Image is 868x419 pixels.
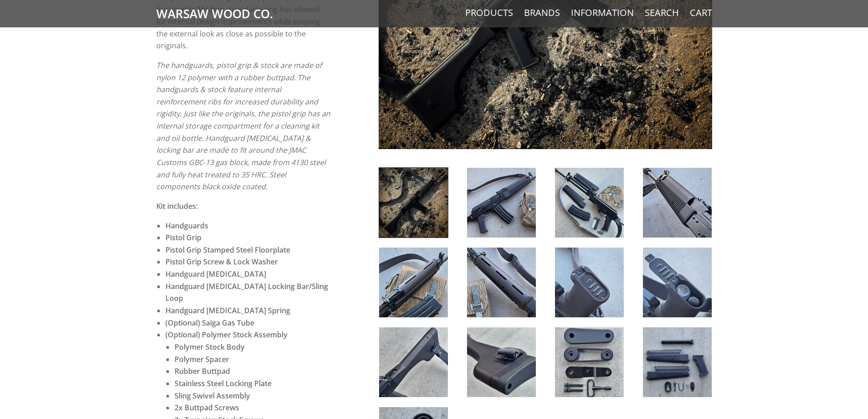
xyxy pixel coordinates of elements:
[555,327,624,397] img: Wieger STG-940 Reproduction Furniture Kit
[156,60,330,191] em: The handguards, pistol grip & stock are made of nylon 12 polymer with a rubber buttpad. The handg...
[643,248,712,317] img: Wieger STG-940 Reproduction Furniture Kit
[156,201,198,211] strong: Kit includes:
[165,318,254,328] strong: (Optional) Saiga Gas Tube
[571,7,634,19] a: Information
[465,7,513,19] a: Products
[467,327,536,397] img: Wieger STG-940 Reproduction Furniture Kit
[555,168,624,238] img: Wieger STG-940 Reproduction Furniture Kit
[555,248,624,317] img: Wieger STG-940 Reproduction Furniture Kit
[467,248,536,317] img: Wieger STG-940 Reproduction Furniture Kit
[165,245,290,255] strong: Pistol Grip Stamped Steel Floorplate
[643,327,712,397] img: Wieger STG-940 Reproduction Furniture Kit
[165,269,266,279] strong: Handguard [MEDICAL_DATA]
[645,7,679,19] a: Search
[379,327,448,397] img: Wieger STG-940 Reproduction Furniture Kit
[175,403,239,413] strong: 2x Buttpad Screws
[379,168,448,238] img: Wieger STG-940 Reproduction Furniture Kit
[175,391,250,401] strong: Sling Swivel Assembly
[165,257,278,267] strong: Pistol Grip Screw & Lock Washer
[165,281,328,304] strong: Handguard [MEDICAL_DATA] Locking Bar/Sling Loop
[175,366,230,376] strong: Rubber Buttpad
[165,221,208,231] strong: Handguards
[524,7,560,19] a: Brands
[165,233,201,243] strong: Pistol Grip
[467,168,536,238] img: Wieger STG-940 Reproduction Furniture Kit
[175,378,272,388] strong: Stainless Steel Locking Plate
[690,7,712,19] a: Cart
[165,305,290,316] strong: Handguard [MEDICAL_DATA] Spring
[175,354,229,364] strong: Polymer Spacer
[643,168,712,238] img: Wieger STG-940 Reproduction Furniture Kit
[165,330,288,340] strong: (Optional) Polymer Stock Assembly
[379,248,448,317] img: Wieger STG-940 Reproduction Furniture Kit
[175,342,245,352] strong: Polymer Stock Body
